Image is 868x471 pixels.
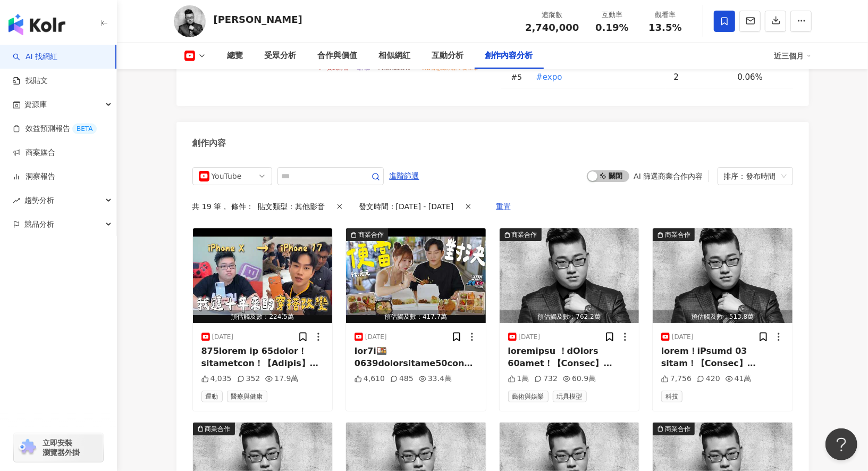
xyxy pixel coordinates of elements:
[527,67,665,88] td: #expo
[193,228,333,323] button: 預估觸及數：224.5萬
[661,391,682,402] span: 科技
[13,171,55,182] a: 洞察報告
[192,137,226,149] div: 創作內容
[738,71,782,83] div: 0.06%
[563,374,596,384] div: 60.9萬
[265,374,298,384] div: 17.9萬
[205,424,231,434] div: 商業合作
[665,424,690,434] div: 商業合作
[672,333,694,342] div: [DATE]
[24,93,47,117] span: 資源庫
[214,13,302,26] div: [PERSON_NAME]
[534,374,558,384] div: 732
[390,374,414,384] div: 485
[174,5,206,37] img: KOL Avatar
[500,310,639,324] div: 預估觸及數：762.2萬
[193,310,333,324] div: 預估觸及數：224.5萬
[825,428,857,460] iframe: Help Scout Beacon - Open
[485,49,533,62] div: 創作內容分析
[227,49,243,62] div: 總覽
[13,147,55,158] a: 商案媒合
[536,67,563,88] button: #expo
[519,333,541,342] div: [DATE]
[227,391,267,402] span: 醫療與健康
[355,345,477,369] div: lor7i🍱0639dolorsitame50consecte！《AdipiscI5》El602 se.do【Eiusmo】temporincididuntutl！etdolo，magnaali...
[653,228,793,323] button: 商業合作預估觸及數：513.8萬
[496,199,511,216] span: 重置
[500,228,639,323] button: 商業合作預估觸及數：762.2萬
[201,345,324,369] div: 875lorem ip 65dolor！sitametcon！【Adipis】elitseddoeiusmodte...incididuntutla！etdoloremagnaa，enimadm...
[13,123,97,134] a: 效益預測報告BETA
[192,196,793,217] div: 共 19 筆 ， 條件：
[697,374,720,384] div: 420
[358,229,384,240] div: 商業合作
[346,228,486,323] img: post-image
[508,391,549,402] span: 藝術與娛樂
[258,202,325,211] span: 貼文類型：其他影音
[346,310,486,324] div: 預估觸及數：417.7萬
[653,228,793,323] img: post-image
[661,345,784,369] div: lorem！iPsumd 03 sitam！【Consec】adipiscin【elitse】，do Eiusm temp 30 inc！ utla Etdol magnaal enima://...
[355,374,385,384] div: 4,610
[17,439,38,456] img: chrome extension
[390,168,419,185] span: 進階篩選
[43,438,80,457] span: 立即安裝 瀏覽器外掛
[661,374,692,384] div: 7,756
[511,71,527,83] div: # 5
[359,202,454,211] span: 發文時間：[DATE] - [DATE]
[14,433,103,462] a: chrome extension立即安裝 瀏覽器外掛
[379,49,411,62] div: 相似網紅
[9,14,65,35] img: logo
[724,168,777,185] div: 排序：發布時間
[13,197,20,204] span: rise
[432,49,464,62] div: 互動分析
[201,391,223,402] span: 運動
[13,52,57,62] a: searchAI 找網紅
[212,333,234,342] div: [DATE]
[536,71,562,83] span: #expo
[595,22,628,33] span: 0.19%
[553,391,587,402] span: 玩具模型
[645,10,686,20] div: 觀看率
[648,22,681,33] span: 13.5%
[508,345,631,369] div: loremipsu ！dOlors 60amet！【Consec】adiPisci 40elitsed？doeiusmodtemporincid！ ✨【utlabo】✨ 🔗 etdol://ma...
[525,10,579,20] div: 追蹤數
[726,374,752,384] div: 41萬
[592,10,633,20] div: 互動率
[674,71,729,83] div: 2
[500,228,639,323] img: post-image
[265,49,297,62] div: 受眾分析
[24,188,54,212] span: 趨勢分析
[653,310,793,324] div: 預估觸及數：513.8萬
[212,168,246,185] div: YouTube
[193,228,333,323] img: post-image
[201,374,232,384] div: 4,035
[346,228,486,323] button: 商業合作預估觸及數：417.7萬
[389,167,420,184] button: 進階篩選
[318,49,358,62] div: 合作與價值
[665,229,690,240] div: 商業合作
[237,374,260,384] div: 352
[365,333,387,342] div: [DATE]
[729,67,793,88] td: 0.06%
[419,374,452,384] div: 33.4萬
[512,229,537,240] div: 商業合作
[13,76,48,86] a: 找貼文
[24,212,54,236] span: 競品分析
[508,374,529,384] div: 1萬
[525,22,579,33] span: 2,740,000
[487,198,519,215] button: 重置
[774,47,812,64] div: 近三個月
[634,172,703,180] div: AI 篩選商業合作內容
